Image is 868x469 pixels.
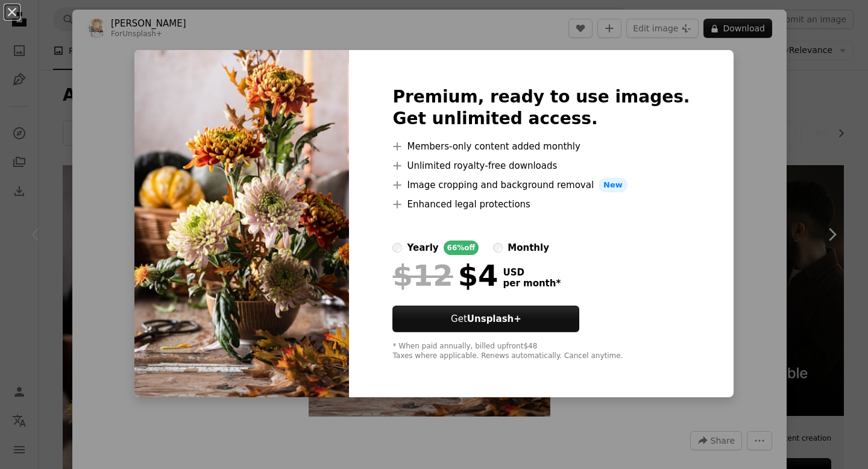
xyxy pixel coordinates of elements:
[392,243,402,253] input: yearly66%off
[467,313,521,324] strong: Unsplash+
[392,159,690,173] li: Unlimited royalty-free downloads
[392,178,690,192] li: Image cropping and background removal
[599,178,627,192] span: New
[503,278,561,289] span: per month *
[493,243,503,253] input: monthly
[503,267,561,278] span: USD
[392,260,498,291] div: $4
[134,50,349,397] img: premium_photo-1666899829236-0fc4e8ac0116
[508,241,549,255] div: monthly
[392,197,690,212] li: Enhanced legal protections
[392,260,453,291] span: $12
[392,306,579,332] button: GetUnsplash+
[392,342,690,361] div: * When paid annually, billed upfront $48 Taxes where applicable. Renews automatically. Cancel any...
[407,241,438,255] div: yearly
[392,86,690,130] h2: Premium, ready to use images. Get unlimited access.
[392,139,690,154] li: Members-only content added monthly
[444,241,479,255] div: 66% off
